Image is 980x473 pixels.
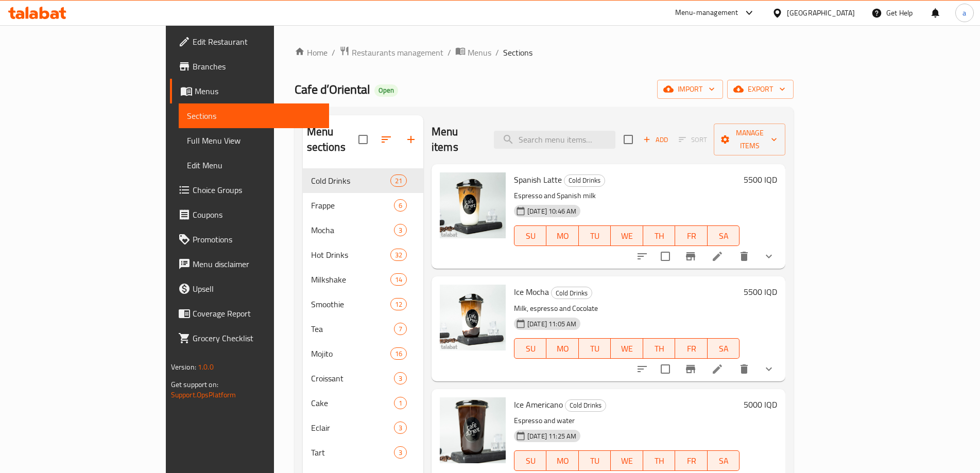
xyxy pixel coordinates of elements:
[193,233,321,246] span: Promotions
[708,225,740,246] button: SA
[744,172,777,187] h6: 5500 IQD
[390,298,407,310] div: items
[394,422,407,434] div: items
[579,450,611,471] button: TU
[391,275,406,285] span: 14
[394,225,406,235] span: 3
[311,446,394,459] div: Tart
[657,80,723,99] button: import
[679,229,703,243] span: FR
[468,46,491,59] span: Menus
[551,229,574,243] span: MO
[523,431,580,441] span: [DATE] 11:25 AM
[311,199,394,212] span: Frappe
[311,249,390,261] span: Hot Drinks
[579,225,611,246] button: TU
[311,298,390,310] div: Smoothie
[546,225,578,246] button: MO
[179,153,330,178] a: Edit Menu
[565,399,606,412] div: Cold Drinks
[311,174,390,187] div: Cold Drinks
[432,124,482,155] h2: Menu items
[391,176,406,186] span: 21
[311,224,394,236] span: Mocha
[712,453,735,468] span: SA
[611,338,643,359] button: WE
[514,172,562,187] span: Spanish Latte
[193,184,321,196] span: Choice Groups
[440,285,506,351] img: Ice Mocha
[514,414,740,427] p: Espresso and water
[639,132,672,148] button: Add
[170,202,330,227] a: Coupons
[675,7,738,19] div: Menu-management
[714,124,785,155] button: Manage items
[711,250,724,262] a: Edit menu item
[564,174,605,186] span: Cold Drinks
[394,397,407,409] div: items
[170,29,330,54] a: Edit Restaurant
[514,338,546,359] button: SU
[727,80,794,99] button: export
[678,244,703,269] button: Branch-specific-item
[763,250,775,262] svg: Show Choices
[678,357,703,381] button: Branch-specific-item
[352,46,443,59] span: Restaurants management
[630,244,655,269] button: sort-choices
[170,54,330,79] a: Branches
[675,450,707,471] button: FR
[583,229,607,243] span: TU
[170,79,330,103] a: Menus
[295,78,370,101] span: Cafe d’Oriental
[711,363,724,375] a: Edit menu item
[735,83,785,96] span: export
[514,302,740,315] p: Milk, espresso and Cocolate
[195,85,321,97] span: Menus
[503,46,532,59] span: Sections
[303,267,423,292] div: Milkshake14
[519,229,542,243] span: SU
[170,227,330,252] a: Promotions
[390,273,407,286] div: items
[763,363,775,375] svg: Show Choices
[647,229,671,243] span: TH
[615,453,639,468] span: WE
[551,287,592,299] div: Cold Drinks
[307,124,358,155] h2: Menu sections
[179,128,330,153] a: Full Menu View
[394,201,406,211] span: 6
[665,83,715,96] span: import
[655,246,676,267] span: Select to update
[198,360,214,374] span: 1.0.0
[552,287,592,299] span: Cold Drinks
[193,283,321,295] span: Upsell
[303,242,423,267] div: Hot Drinks32
[303,193,423,218] div: Frappe6
[523,319,580,329] span: [DATE] 11:05 AM
[675,225,707,246] button: FR
[639,132,672,148] span: Add item
[514,450,546,471] button: SU
[390,347,407,360] div: items
[647,453,671,468] span: TH
[787,7,855,19] div: [GEOGRAPHIC_DATA]
[193,208,321,221] span: Coupons
[679,453,703,468] span: FR
[394,323,407,335] div: items
[642,134,669,146] span: Add
[583,341,607,356] span: TU
[171,360,196,374] span: Version:
[647,341,671,356] span: TH
[311,372,394,384] div: Croissant
[311,347,390,360] span: Mojito
[394,372,407,384] div: items
[179,103,330,128] a: Sections
[303,341,423,366] div: Mojito16
[394,446,407,459] div: items
[394,199,407,212] div: items
[170,178,330,202] a: Choice Groups
[514,284,549,300] span: Ice Mocha
[440,172,506,238] img: Spanish Latte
